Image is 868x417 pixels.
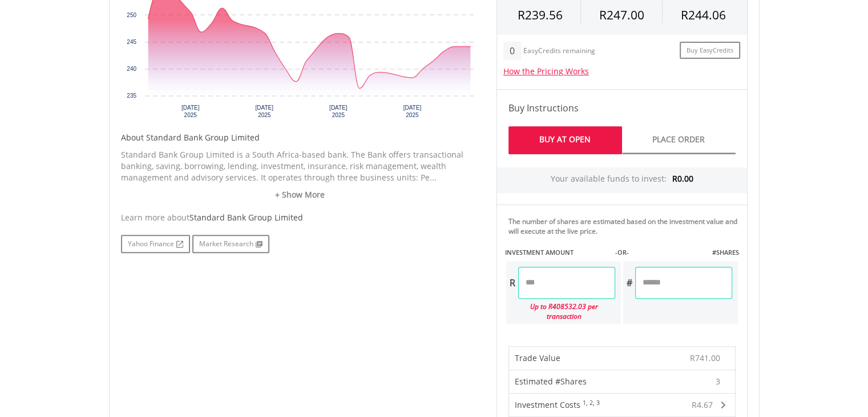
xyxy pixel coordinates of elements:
[192,235,269,253] a: Market Research
[508,216,742,236] div: The number of shares are estimated based on the investment value and will execute at the live price.
[403,105,421,118] text: [DATE] 2025
[515,399,580,410] span: Investment Costs
[181,105,199,118] text: [DATE] 2025
[503,42,521,60] div: 0
[623,267,635,299] div: #
[127,66,136,72] text: 240
[127,93,136,99] text: 235
[255,105,273,118] text: [DATE] 2025
[127,12,136,18] text: 250
[615,248,628,257] label: -OR-
[672,173,693,184] span: R0.00
[515,352,560,363] span: Trade Value
[127,39,136,45] text: 245
[681,7,726,23] span: R244.06
[599,7,644,23] span: R247.00
[505,248,574,257] label: INVESTMENT AMOUNT
[515,376,587,387] span: Estimated #Shares
[508,126,622,154] a: Buy At Open
[680,42,740,59] a: Buy EasyCredits
[121,235,190,253] a: Yahoo Finance
[690,352,720,363] span: R741.00
[329,105,348,118] text: [DATE] 2025
[583,399,600,407] sup: 1, 2, 3
[506,267,518,299] div: R
[189,212,303,223] span: Standard Bank Group Limited
[121,189,479,201] a: + Show More
[121,212,479,223] div: Learn more about
[523,47,595,57] div: EasyCredits remaining
[692,399,713,410] span: R4.67
[503,66,589,77] a: How the Pricing Works
[712,248,738,257] label: #SHARES
[506,299,615,324] div: Up to R408532.03 per transaction
[716,376,720,387] span: 3
[518,7,563,23] span: R239.56
[497,167,747,193] div: Your available funds to invest:
[121,132,479,143] h5: About Standard Bank Group Limited
[622,126,736,154] a: Place Order
[121,149,479,183] p: Standard Bank Group Limited is a South Africa-based bank. The Bank offers transactional banking, ...
[508,101,736,115] h4: Buy Instructions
